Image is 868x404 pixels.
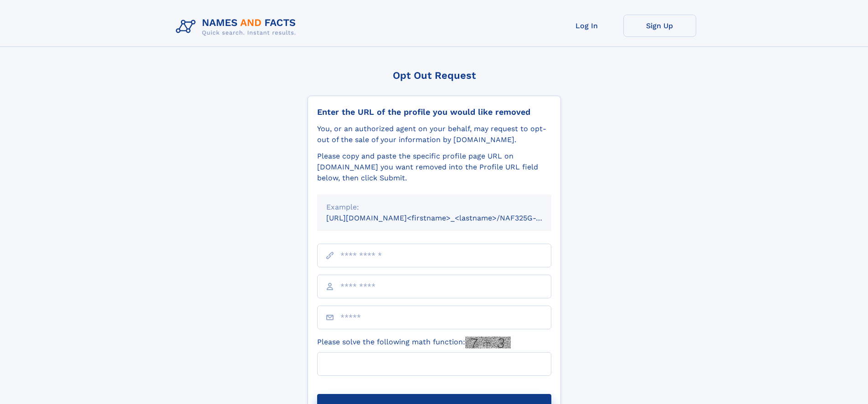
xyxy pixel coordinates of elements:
[623,15,696,37] a: Sign Up
[326,214,569,222] small: [URL][DOMAIN_NAME]<firstname>_<lastname>/NAF325G-xxxxxxxx
[317,337,511,348] label: Please solve the following math function:
[317,151,551,184] div: Please copy and paste the specific profile page URL on [DOMAIN_NAME] you want removed into the Pr...
[317,123,551,145] div: You, or an authorized agent on your behalf, may request to opt-out of the sale of your informatio...
[308,70,561,81] div: Opt Out Request
[550,15,623,37] a: Log In
[326,202,542,213] div: Example:
[317,107,551,117] div: Enter the URL of the profile you would like removed
[172,15,303,39] img: Logo Names and Facts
